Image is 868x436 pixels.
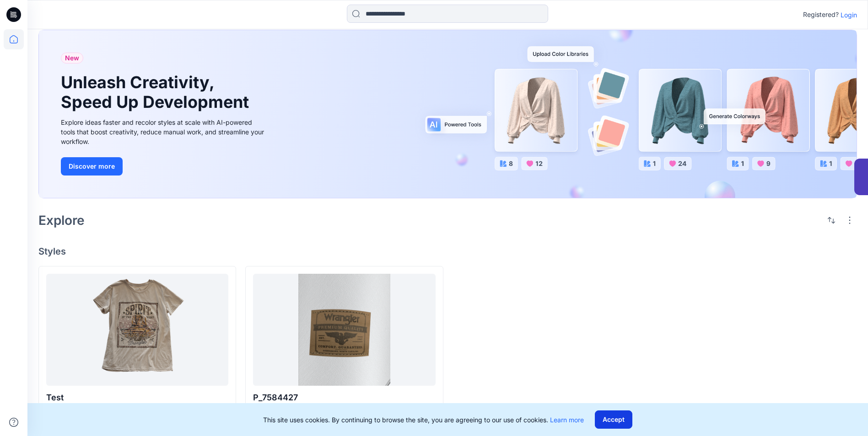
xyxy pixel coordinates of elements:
[61,117,267,146] div: Explore ideas faster and recolor styles at scale with AI-powered tools that boost creativity, red...
[263,415,584,425] p: This site uses cookies. By continuing to browse the site, you are agreeing to our use of cookies.
[61,73,253,112] h1: Unleash Creativity, Speed Up Development
[61,157,123,175] button: Discover more
[46,274,228,386] a: Test
[595,410,632,429] button: Accept
[46,391,228,404] p: Test
[61,157,267,175] a: Discover more
[253,274,435,386] a: P_7584427
[550,416,584,424] a: Learn more
[253,391,435,404] p: P_7584427
[38,213,85,228] h2: Explore
[803,9,839,20] p: Registered?
[38,246,857,257] h4: Styles
[65,53,79,64] span: New
[841,10,857,20] p: Login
